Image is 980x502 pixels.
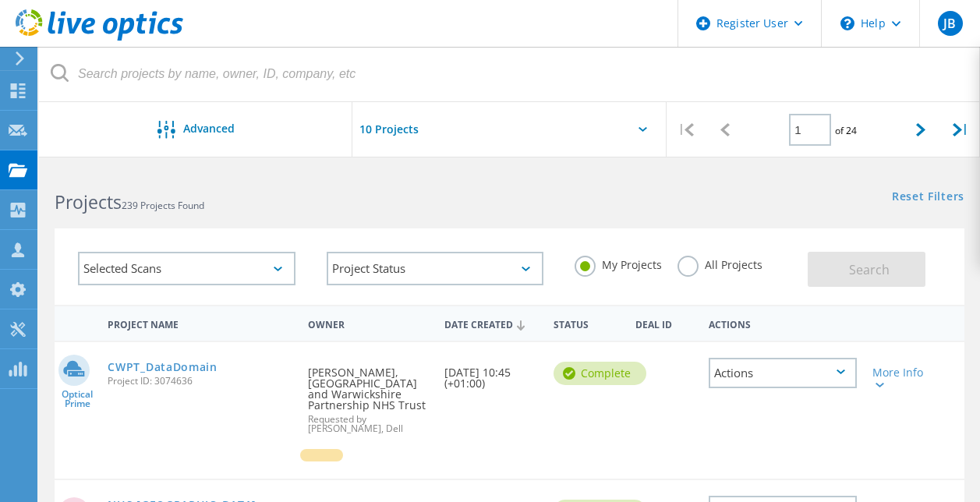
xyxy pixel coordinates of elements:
[709,358,857,388] div: Actions
[308,415,429,433] span: Requested by [PERSON_NAME], Dell
[678,256,762,270] label: All Projects
[835,124,857,137] span: of 24
[667,102,706,157] div: |
[300,342,437,449] div: [PERSON_NAME], [GEOGRAPHIC_DATA] and Warwickshire Partnership NHS Trust
[108,362,218,373] a: CWPT_DataDomain
[849,261,890,278] span: Search
[808,252,925,287] button: Search
[628,309,700,338] div: Deal Id
[78,252,295,285] div: Selected Scans
[554,362,646,385] div: Complete
[300,309,437,338] div: Owner
[892,191,964,204] a: Reset Filters
[100,309,300,338] div: Project Name
[437,309,546,338] div: Date Created
[840,16,854,30] svg: \n
[55,189,122,214] b: Projects
[943,17,956,30] span: JB
[546,309,628,338] div: Status
[55,390,100,408] span: Optical Prime
[16,33,183,44] a: Live Optics Dashboard
[183,123,235,134] span: Advanced
[437,342,546,405] div: [DATE] 10:45 (+01:00)
[872,367,929,389] div: More Info
[108,376,292,386] span: Project ID: 3074636
[122,199,204,212] span: 239 Projects Found
[701,309,865,338] div: Actions
[575,256,662,270] label: My Projects
[941,102,980,157] div: |
[327,252,544,285] div: Project Status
